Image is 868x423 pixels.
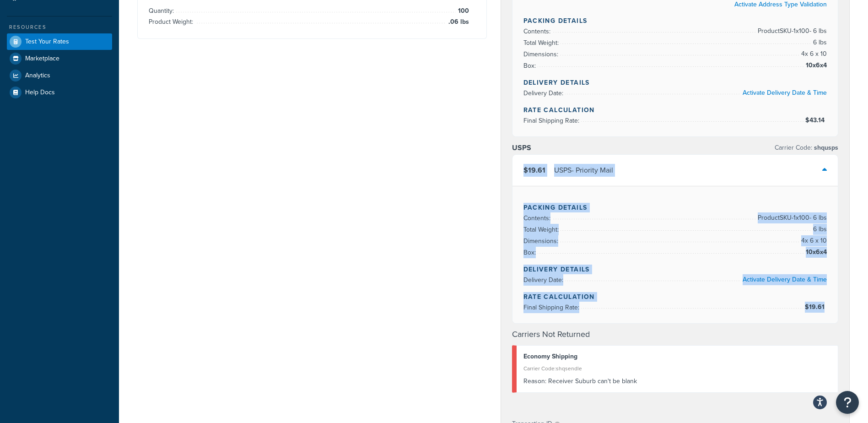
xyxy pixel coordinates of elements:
[523,16,827,26] h4: Packing Details
[523,225,561,234] span: Total Weight:
[7,33,112,50] a: Test Your Rates
[523,248,538,257] span: Box:
[805,302,827,312] span: $19.61
[149,17,195,27] span: Product Weight:
[523,303,582,312] span: Final Shipping Rate:
[149,6,176,16] span: Quantity:
[523,88,566,98] span: Delivery Date:
[743,88,827,98] a: Activate Delivery Date & Time
[7,67,112,84] a: Analytics
[7,50,112,67] a: Marketplace
[25,72,50,80] span: Analytics
[775,141,838,154] p: Carrier Code:
[523,236,561,246] span: Dimensions:
[799,49,827,60] span: 4 x 6 x 10
[523,213,553,223] span: Contents:
[25,89,55,97] span: Help Docs
[836,391,859,414] button: Open Resource Center
[554,164,613,177] div: USPS - Priority Mail
[523,375,831,388] div: Receiver Suburb can't be blank
[7,84,112,101] a: Help Docs
[523,350,831,363] div: Economy Shipping
[446,16,469,27] span: .06 lbs
[803,60,827,71] span: 10x6x4
[811,224,827,235] span: 6 lbs
[523,116,582,125] span: Final Shipping Rate:
[812,143,838,152] span: shqusps
[803,247,827,258] span: 10x6x4
[811,37,827,48] span: 6 lbs
[523,105,827,115] h4: Rate Calculation
[523,275,566,285] span: Delivery Date:
[523,376,546,386] span: Reason:
[523,362,831,375] div: Carrier Code: shqsendle
[523,165,545,175] span: $19.61
[755,212,827,223] span: Product SKU-1 x 100 - 6 lbs
[456,5,469,16] span: 100
[523,203,827,212] h4: Packing Details
[512,328,839,341] h4: Carriers Not Returned
[805,115,827,125] span: $43.14
[523,78,827,87] h4: Delivery Details
[799,235,827,246] span: 4 x 6 x 10
[743,275,827,284] a: Activate Delivery Date & Time
[512,143,531,152] h3: USPS
[25,38,69,46] span: Test Your Rates
[523,38,561,48] span: Total Weight:
[25,55,59,63] span: Marketplace
[755,26,827,37] span: Product SKU-1 x 100 - 6 lbs
[523,265,827,274] h4: Delivery Details
[523,292,827,302] h4: Rate Calculation
[523,27,553,36] span: Contents:
[523,49,561,59] span: Dimensions:
[523,61,538,70] span: Box:
[7,23,112,31] div: Resources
